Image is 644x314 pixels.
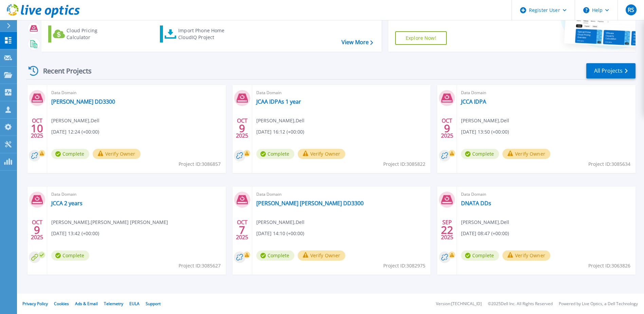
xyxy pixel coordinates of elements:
a: Cookies [54,301,69,307]
span: 9 [444,125,450,131]
a: Telemetry [104,301,123,307]
div: OCT 2025 [236,217,249,242]
span: [PERSON_NAME] , Dell [461,117,509,124]
button: Verify Owner [502,250,550,261]
span: 7 [239,227,245,233]
span: 9 [34,227,40,233]
div: Cloud Pricing Calculator [67,27,121,41]
a: JCCA 2 years [51,200,82,207]
a: Cloud Pricing Calculator [48,25,124,42]
button: Verify Owner [298,250,346,261]
a: Explore Now! [395,31,447,45]
div: OCT 2025 [31,116,43,141]
a: DNATA DDs [461,200,491,207]
span: Data Domain [51,191,222,198]
span: [DATE] 16:12 (+00:00) [256,128,304,136]
span: [DATE] 13:42 (+00:00) [51,230,99,237]
span: Project ID: 3085627 [179,262,221,269]
span: [DATE] 08:47 (+00:00) [461,230,509,237]
span: Project ID: 3063826 [588,262,630,269]
li: Powered by Live Optics, a Dell Technology [559,302,638,306]
button: Verify Owner [502,149,550,159]
span: [PERSON_NAME] , [PERSON_NAME] [PERSON_NAME] [51,219,168,226]
li: © 2025 Dell Inc. All Rights Reserved [488,302,553,306]
span: [PERSON_NAME] , Dell [461,219,509,226]
span: Complete [51,149,89,159]
span: Complete [461,149,499,159]
span: [PERSON_NAME] , Dell [51,117,99,124]
a: Ads & Email [75,301,98,307]
span: Project ID: 3082975 [383,262,425,269]
span: Data Domain [461,89,631,97]
a: Support [146,301,161,307]
a: EULA [129,301,140,307]
span: 10 [31,125,43,131]
span: [DATE] 14:10 (+00:00) [256,230,304,237]
span: Project ID: 3085822 [383,160,425,168]
a: Privacy Policy [22,301,48,307]
span: Project ID: 3086857 [179,160,221,168]
button: Verify Owner [298,149,346,159]
span: Complete [256,250,294,261]
a: JCAA IDPAs 1 year [256,98,301,105]
span: Complete [51,250,89,261]
a: [PERSON_NAME] DD3300 [51,98,115,105]
span: [PERSON_NAME] , Dell [256,117,305,124]
a: [PERSON_NAME] [PERSON_NAME] DD3300 [256,200,364,207]
span: [DATE] 12:24 (+00:00) [51,128,99,136]
span: Data Domain [256,89,427,97]
span: Complete [461,250,499,261]
a: View More [342,39,373,46]
span: 9 [239,125,245,131]
div: Recent Projects [26,63,101,79]
span: Complete [256,149,294,159]
span: RS [628,7,634,13]
span: Data Domain [51,89,222,97]
div: Import Phone Home CloudIQ Project [178,27,231,41]
span: [PERSON_NAME] , Dell [256,219,305,226]
a: JCCA IDPA [461,98,486,105]
span: Data Domain [461,191,631,198]
span: Project ID: 3085634 [588,160,630,168]
button: Verify Owner [93,149,141,159]
div: OCT 2025 [236,116,249,141]
div: OCT 2025 [31,217,43,242]
a: All Projects [586,63,636,78]
div: SEP 2025 [441,217,454,242]
li: Version: [TECHNICAL_ID] [436,302,482,306]
div: OCT 2025 [441,116,454,141]
span: 22 [441,227,453,233]
span: [DATE] 13:50 (+00:00) [461,128,509,136]
span: Data Domain [256,191,427,198]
